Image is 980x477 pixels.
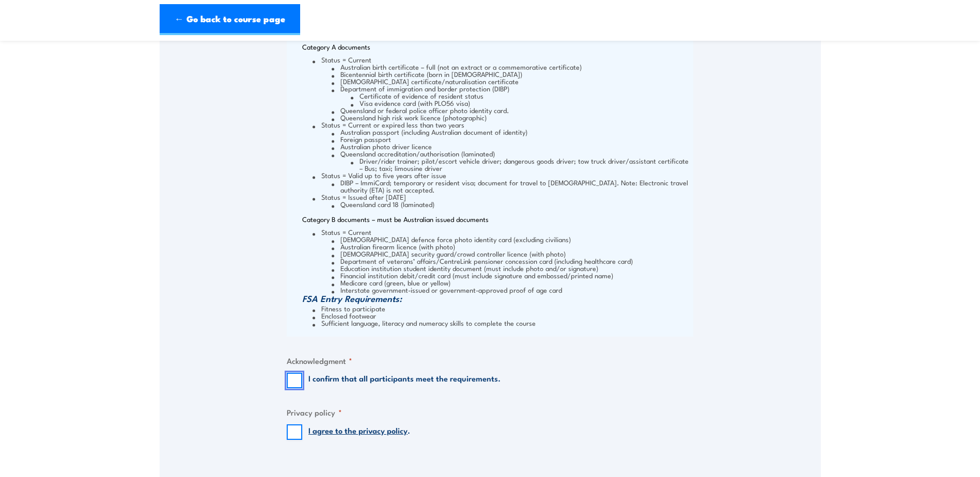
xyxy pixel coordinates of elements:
li: Foreign passport [332,135,691,142]
li: Queensland card 18 (laminated) [332,200,691,208]
li: Financial institution debit/credit card (must include signature and embossed/printed name) [332,272,691,279]
li: Status = Valid up to five years after issue [313,171,691,193]
legend: Acknowledgment [287,355,352,367]
li: Queensland high risk work licence (photographic) [332,114,691,121]
li: Sufficient language, literacy and numeracy skills to complete the course [313,319,691,326]
li: Australian photo driver licence [332,142,691,150]
li: Status = Current or expired less than two years [313,121,691,171]
li: [DEMOGRAPHIC_DATA] security guard/crowd controller licence (with photo) [332,250,691,257]
li: Education institution student identity document (must include photo and/or signature) [332,264,691,272]
li: Australian birth certificate – full (not an extract or a commemorative certificate) [332,63,691,70]
a: I agree to the privacy policy [308,424,408,436]
li: Queensland accreditation/authorisation (laminated) [332,150,691,171]
li: Medicare card (green, blue or yellow) [332,279,691,286]
p: Category A documents [302,43,691,51]
label: . [308,424,410,440]
h3: FSA Entry Requirements: [302,293,691,304]
label: I confirm that all participants meet the requirements. [308,373,501,388]
li: Certificate of evidence of resident status [351,92,691,99]
li: [DEMOGRAPHIC_DATA] certificate/naturalisation certificate [332,77,691,85]
li: Queensland or federal police officer photo identity card. [332,106,691,114]
li: Visa evidence card (with PLO56 visa) [351,99,691,106]
li: Status = Issued after [DATE] [313,193,691,208]
li: DIBP – ImmiCard; temporary or resident visa; document for travel to [DEMOGRAPHIC_DATA]. Note: Ele... [332,179,691,193]
li: Australian firearm licence (with photo) [332,243,691,250]
li: Status = Current [313,56,691,121]
li: Driver/rider trainer; pilot/escort vehicle driver; dangerous goods driver; tow truck driver/assis... [351,157,691,171]
li: Australian passport (including Australian document of identity) [332,128,691,135]
p: Category B documents – must be Australian issued documents [302,215,691,223]
a: ← Go back to course page [160,4,300,35]
li: Interstate government-issued or government-approved proof of age card [332,286,691,293]
li: Department of immigration and border protection (DIBP) [332,85,691,106]
li: [DEMOGRAPHIC_DATA] defence force photo identity card (excluding civilians) [332,235,691,243]
li: Status = Current [313,228,691,293]
li: Bicentennial birth certificate (born in [DEMOGRAPHIC_DATA]) [332,70,691,77]
li: Enclosed footwear [313,312,691,319]
li: Fitness to participate [313,305,691,312]
li: Department of veterans’ affairs/CentreLink pensioner concession card (including healthcare card) [332,257,691,264]
legend: Privacy policy [287,406,342,418]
